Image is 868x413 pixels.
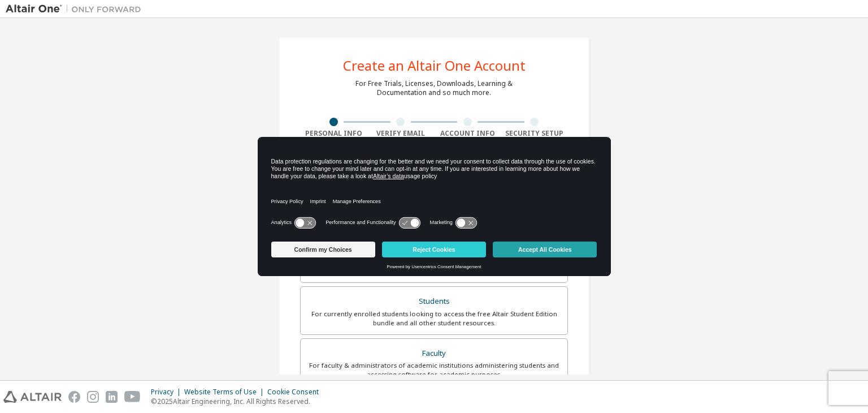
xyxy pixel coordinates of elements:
[307,346,561,362] div: Faculty
[68,391,80,403] img: facebook.svg
[367,129,435,138] div: Verify Email
[151,388,184,397] div: Privacy
[307,309,561,328] div: For currently enrolled students looking to access the free Altair Student Edition bundle and all ...
[267,388,325,397] div: Cookie Consent
[151,397,325,406] p: © 2025 Altair Engineering, Inc. All Rights Reserved.
[6,3,147,15] img: Altair One
[300,129,367,138] div: Personal Info
[501,129,568,138] div: Security Setup
[355,79,513,97] div: For Free Trials, Licenses, Downloads, Learning & Documentation and so much more.
[307,294,561,309] div: Students
[343,59,526,72] div: Create an Altair One Account
[184,388,267,397] div: Website Terms of Use
[307,361,561,379] div: For faculty & administrators of academic institutions administering students and accessing softwa...
[434,129,501,138] div: Account Info
[3,391,62,403] img: altair_logo.svg
[87,391,99,403] img: instagram.svg
[124,391,141,403] img: youtube.svg
[106,391,118,403] img: linkedin.svg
